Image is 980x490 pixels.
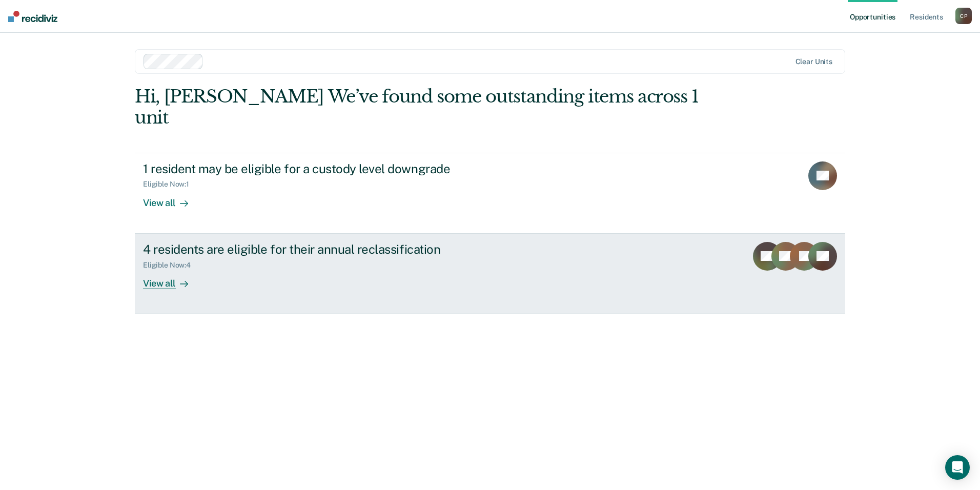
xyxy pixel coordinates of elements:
[143,189,200,209] div: View all
[945,455,970,480] div: Open Intercom Messenger
[143,242,503,257] div: 4 residents are eligible for their annual reclassification
[795,57,833,66] div: Clear units
[135,86,703,128] div: Hi, [PERSON_NAME] We’ve found some outstanding items across 1 unit
[8,11,57,22] img: Recidiviz
[955,8,972,24] button: CP
[143,180,197,189] div: Eligible Now : 1
[143,161,503,176] div: 1 resident may be eligible for a custody level downgrade
[135,153,845,234] a: 1 resident may be eligible for a custody level downgradeEligible Now:1View all
[955,8,972,24] div: C P
[135,234,845,314] a: 4 residents are eligible for their annual reclassificationEligible Now:4View all
[143,261,199,270] div: Eligible Now : 4
[143,269,200,289] div: View all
